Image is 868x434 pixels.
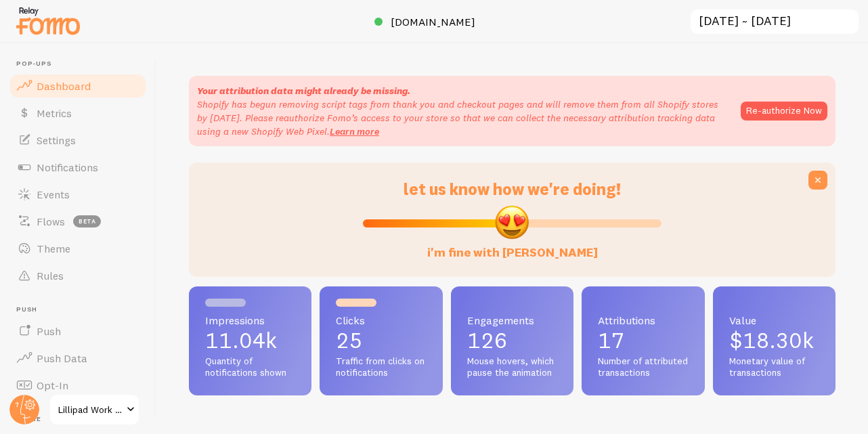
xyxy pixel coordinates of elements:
[8,100,148,127] a: Metrics
[8,208,148,235] a: Flows beta
[467,315,557,326] span: Engagements
[330,125,379,137] a: Learn more
[8,372,148,399] a: Opt-In
[37,242,70,255] span: Theme
[494,204,530,240] img: emoji.png
[37,215,65,228] span: Flows
[37,269,64,282] span: Rules
[8,127,148,154] a: Settings
[197,97,727,138] p: Shopify has begun removing script tags from thank you and checkout pages and will remove them fro...
[8,181,148,208] a: Events
[741,102,827,121] button: Re-authorize Now
[8,345,148,372] a: Push Data
[8,154,148,181] a: Notifications
[37,106,72,120] span: Metrics
[467,355,557,379] span: Mouse hovers, which pause the animation
[205,315,295,326] span: Impressions
[73,215,101,227] span: beta
[37,160,98,174] span: Notifications
[598,355,688,379] span: Number of attributed transactions
[467,330,557,351] p: 126
[598,330,688,351] p: 17
[16,305,148,314] span: Push
[205,330,295,351] p: 11.04k
[729,315,819,326] span: Value
[336,355,426,379] span: Traffic from clicks on notifications
[197,85,410,97] strong: Your attribution data might already be missing.
[598,315,688,326] span: Attributions
[729,327,814,353] span: $18.30k
[404,179,621,199] span: let us know how we're doing!
[729,355,819,379] span: Monetary value of transactions
[427,232,598,261] label: i'm fine with [PERSON_NAME]
[37,188,70,201] span: Events
[49,393,140,426] a: Lillipad Work Solutions
[8,235,148,262] a: Theme
[336,330,426,351] p: 25
[14,3,82,38] img: fomo-relay-logo-orange.svg
[58,402,123,418] span: Lillipad Work Solutions
[8,318,148,345] a: Push
[37,133,76,147] span: Settings
[37,378,68,392] span: Opt-In
[205,355,295,379] span: Quantity of notifications shown
[37,324,61,338] span: Push
[336,315,426,326] span: Clicks
[37,351,87,365] span: Push Data
[8,262,148,289] a: Rules
[8,72,148,100] a: Dashboard
[37,79,91,93] span: Dashboard
[16,60,148,68] span: Pop-ups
